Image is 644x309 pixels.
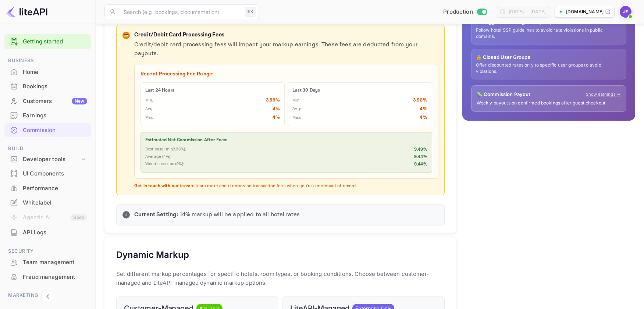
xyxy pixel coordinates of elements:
p: Best case (min 3.96 %): [145,146,186,153]
a: CustomersNew [4,94,91,108]
img: LiteAPI logo [6,6,47,18]
a: Commission [4,123,91,137]
p: 4 % [273,114,280,121]
a: API Logs [4,225,91,239]
div: Developer tools [4,153,91,166]
span: Business [4,57,91,65]
a: Team management [4,255,91,269]
div: New [72,98,87,104]
div: Switch to Sandbox mode [440,8,490,16]
p: Recent Processing Fee Range: [140,70,432,78]
span: Security [4,247,91,255]
p: Estimated Net Commission After Fees: [145,137,427,143]
p: 14 % markup will be applied to all hotel rates [134,210,438,219]
div: Performance [23,184,87,193]
div: Earnings [4,109,91,123]
p: i [125,212,127,218]
p: Worst case (max 4 %): [145,161,184,167]
a: Bookings [4,79,91,93]
p: 3.96 % [413,97,427,104]
strong: Current Setting: [134,211,178,219]
p: Credit/Debit Card Processing Fees [134,31,438,39]
p: Last 24 Hours [145,87,280,94]
p: Set different markup percentages for specific hotels, room types, or booking conditions. Choose b... [116,270,445,287]
p: 💸 Commission Payout [477,91,531,98]
p: 4 % [420,114,427,121]
div: API Logs [23,228,87,237]
div: Commission [23,126,87,135]
div: Earnings [23,111,87,120]
a: Home [4,65,91,79]
p: 🔒 Closed User Groups [476,54,622,61]
div: Home [4,65,91,79]
p: 4 % [273,106,280,113]
div: Home [23,68,87,77]
div: Fraud management [4,270,91,284]
div: Bookings [4,79,91,94]
p: Min: [145,97,153,104]
div: [DATE] — [DATE] [509,8,545,15]
div: Whitelabel [4,196,91,210]
div: API Logs [4,225,91,240]
p: 9.44 % [414,154,427,160]
a: Getting started [23,38,87,46]
p: Average ( 4 %): [145,154,171,160]
p: Credit/debit card processing fees will impact your markup earnings. These fees are deducted from ... [134,40,438,58]
div: Customers [23,97,87,106]
p: Last 30 Days [292,87,427,94]
span: Build [4,145,91,153]
p: to learn more about removing transaction fees when you're a merchant of record. [134,183,438,189]
p: Follow hotel SSP guidelines to avoid rate violations in public domains. [476,27,622,40]
span: Marketing [4,291,91,299]
div: UI Components [4,167,91,181]
div: Whitelabel [23,199,87,207]
p: Max: [292,115,301,121]
p: 9.49 % [414,146,427,153]
p: 3.99 % [266,97,280,104]
input: Search (e.g. bookings, documentation) [119,4,242,19]
div: CustomersNew [4,94,91,109]
strong: Get in touch with our team [134,183,191,189]
a: Fraud management [4,270,91,284]
div: Team management [4,255,91,270]
a: Whitelabel [4,196,91,209]
p: Max: [145,115,154,121]
span: Production [443,8,473,16]
a: Earnings [4,109,91,122]
p: Offer discounted rates only to specific user groups to avoid violations. [476,62,622,75]
p: Avg: [145,106,154,112]
p: 💳 [123,32,129,39]
p: [DOMAIN_NAME] [566,8,604,15]
div: Performance [4,181,91,196]
div: Fraud management [23,273,87,281]
p: Min: [292,97,300,104]
div: ⌘K [245,7,256,17]
a: Performance [4,181,91,195]
img: Jenny Frimer [620,6,631,18]
div: Team management [23,258,87,267]
p: 9.44 % [414,161,427,168]
div: Developer tools [23,155,80,164]
p: Avg: [292,106,301,112]
div: Getting started [4,34,91,49]
div: Commission [4,123,91,138]
p: Weekly payouts on confirmed bookings after guest checkout. [477,100,621,106]
a: Show earnings → [586,91,621,97]
div: Bookings [23,82,87,91]
button: Collapse navigation [41,290,54,303]
div: UI Components [23,170,87,178]
p: 4 % [420,106,427,113]
h5: Dynamic Markup [116,249,189,261]
a: UI Components [4,167,91,180]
